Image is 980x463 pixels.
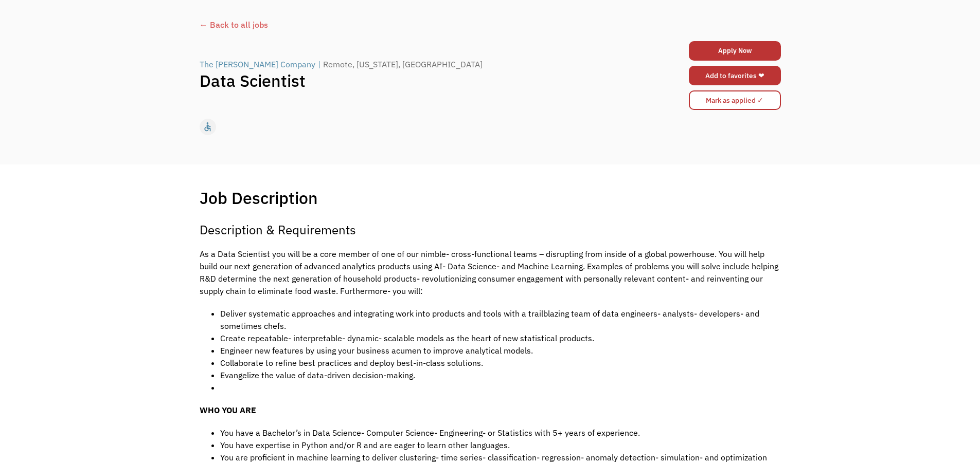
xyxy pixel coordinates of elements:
[200,248,781,297] p: As a Data Scientist you will be a core member of one of our nimble- cross-functional teams – disr...
[689,66,781,85] a: Add to favorites ❤
[200,188,318,208] h1: Job Description
[220,357,781,369] li: Collaborate to refine best practices and deploy best-in-class solutions.
[200,222,781,237] h3: Description & Requirements
[200,70,636,91] h1: Data Scientist
[689,90,781,110] input: Mark as applied ✓
[200,58,485,70] a: The [PERSON_NAME] Company|Remote, [US_STATE], [GEOGRAPHIC_DATA]
[200,58,315,70] div: The [PERSON_NAME] Company
[220,369,781,381] li: Evangelize the value of data-driven decision-making.
[689,41,781,61] a: Apply Now
[220,307,781,332] li: Deliver systematic approaches and integrating work into products and tools with a trailblazing te...
[220,439,781,451] li: You have expertise in Python and/or R and are eager to learn other languages.
[220,332,781,344] li: Create repeatable- interpretable- dynamic- scalable models as the heart of new statistical products.
[318,58,320,70] div: |
[200,18,781,31] a: ← Back to all jobs
[202,119,213,135] div: accessible
[323,58,483,70] div: Remote, [US_STATE], [GEOGRAPHIC_DATA]
[220,344,781,357] li: Engineer new features by using your business acumen to improve analytical models.
[220,427,781,439] li: You have a Bachelor’s in Data Science- Computer Science- Engineering- or Statistics with 5+ years...
[200,405,256,415] b: WHO YOU ARE
[689,88,781,113] form: Mark as applied form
